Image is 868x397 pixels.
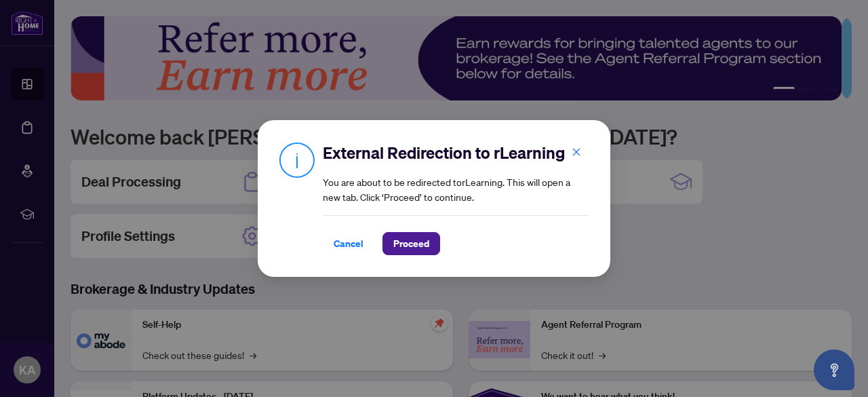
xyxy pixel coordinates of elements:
h2: External Redirection to rLearning [323,142,589,164]
span: Cancel [334,233,363,254]
div: You are about to be redirected to rLearning . This will open a new tab. Click ‘Proceed’ to continue. [323,142,589,255]
span: close [572,147,581,157]
button: Cancel [323,232,374,255]
button: Open asap [814,349,854,390]
button: Proceed [382,232,440,255]
img: Info Icon [279,142,315,178]
span: Proceed [393,233,429,254]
